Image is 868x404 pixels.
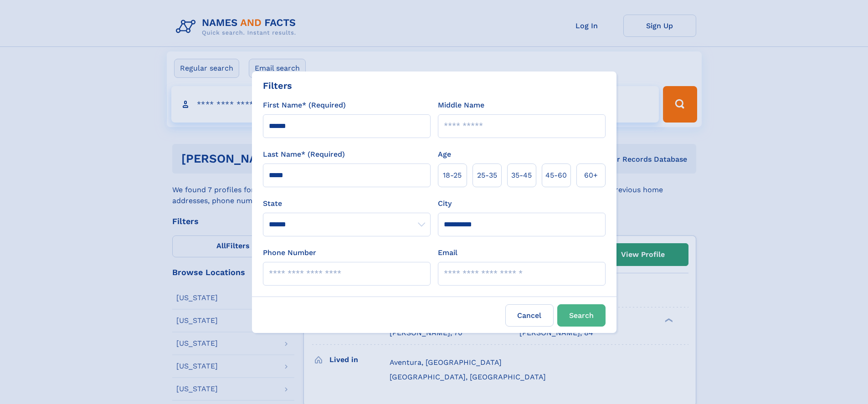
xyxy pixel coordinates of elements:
label: Cancel [505,304,554,327]
span: 35‑45 [511,170,532,181]
span: 60+ [584,170,598,181]
label: City [438,198,452,209]
button: Search [557,304,606,327]
label: Last Name* (Required) [263,149,345,160]
label: Phone Number [263,247,316,258]
label: Email [438,247,457,258]
label: Middle Name [438,100,484,111]
span: 45‑60 [545,170,567,181]
div: Filters [263,79,292,92]
label: First Name* (Required) [263,100,346,111]
span: 25‑35 [477,170,497,181]
label: Age [438,149,451,160]
span: 18‑25 [443,170,462,181]
label: State [263,198,431,209]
